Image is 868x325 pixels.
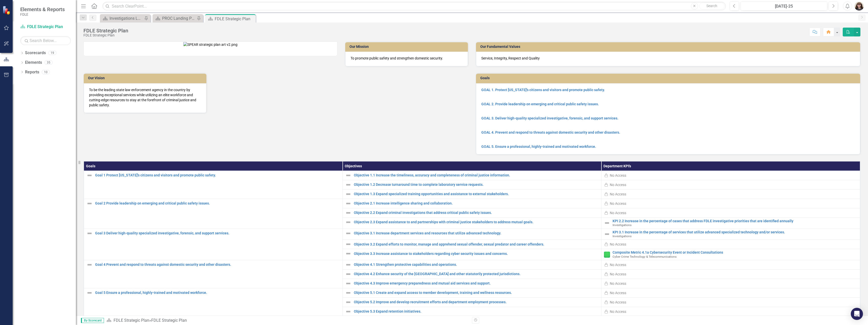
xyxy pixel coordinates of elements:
[106,318,468,323] div: »
[42,70,50,74] div: 10
[354,252,599,256] a: Objective 3.3 Increase assistance to stakeholders regarding cyber security issues and concerns.
[345,251,351,257] img: Not Defined
[345,241,351,247] img: Not Defined
[851,308,863,320] div: Open Intercom Messenger
[481,56,855,61] p: Service, Integrity, Respect and Quality
[610,290,626,295] div: No Access
[481,116,618,120] a: GOAL 3. Deliver high-quality specialized investigative, forensic, and support services.
[354,211,599,215] a: Objective 2.2 Expand criminal investigations that address critical public safety issues.
[354,192,599,196] a: Objective 1.3 Expand specialized training opportunities and assistance to external stakeholders.
[86,200,93,207] img: Not Defined
[613,219,857,223] a: KPI 2.2 Increase in the percentage of cases that address FDLE investigative priorities that are i...
[81,318,104,323] span: By Scorecard
[354,220,599,224] a: Objective 2.3 Expand assistance to and partnerships with criminal justice stakeholders to address...
[345,299,351,305] img: Not Defined
[354,300,599,304] a: Objective 5.2 Improve and develop recruitment efforts and department employment processes.
[613,230,857,234] a: KPI 3.1 Increase in the percentage of services that utilize advanced specialized technology and/o...
[162,15,196,22] div: PROC Landing Page
[101,15,143,22] a: Investigations Landing Page
[45,60,53,65] div: 35
[610,300,626,305] div: No Access
[480,76,858,80] h3: Goals
[613,234,632,238] span: Investigations
[354,291,599,295] a: Objective 5.1 Create and expand access to member development, training and wellness resources.
[86,172,93,178] img: Not Defined
[345,290,351,296] img: Not Defined
[610,192,626,197] div: No Access
[88,76,204,80] h3: Our Vision
[613,255,677,258] span: Cyber Crime Technology & Telecommunications
[354,231,599,235] a: Objective 3.1 Increase department services and resources that utilize advanced technology.
[610,272,626,277] div: No Access
[855,2,864,11] img: Lola Brannen
[610,182,626,187] div: No Access
[741,2,827,11] button: [DATE]-25
[345,182,351,188] img: Not Defined
[86,262,93,268] img: Not Defined
[48,51,56,55] div: 19
[345,219,351,225] img: Not Defined
[604,220,610,226] img: Not Defined
[102,2,726,11] input: Search ClearPoint...
[20,12,65,16] small: FDLE
[110,15,143,22] div: Investigations Landing Page
[354,281,599,285] a: Objective 4.3 Improve emergency preparedness and mutual aid services and support.
[114,318,149,323] a: FDLE Strategic Plan
[610,173,626,178] div: No Access
[154,15,196,22] a: PROC Landing Page
[95,231,340,235] a: Goal 3 Deliver high-quality specialized investigative, forensic, and support services.
[183,42,237,47] img: SPEAR strategic plan art v2.png
[86,230,93,236] img: Not Defined
[604,231,610,237] img: Not Defined
[83,33,128,37] div: FDLE Strategic Plan
[354,183,599,187] a: Objective 1.2 Decrease turnaround time to complete laboratory service requests.
[610,281,626,286] div: No Access
[742,3,826,9] div: [DATE]-25
[481,102,599,106] a: GOAL 2. Provide leadership on emerging and critical public safety issues.
[83,28,128,33] div: FDLE Strategic Plan
[613,223,632,227] span: Investigations
[3,6,11,15] img: ClearPoint Strategy
[95,263,340,267] a: Goal 4 Prevent and respond to threats against domestic security and other disasters.
[345,191,351,197] img: Not Defined
[699,3,725,10] button: Search
[345,230,351,236] img: Not Defined
[354,173,599,177] a: Objective 1.1 Increase the timeliness, accuracy and completeness of criminal justice information.
[481,88,605,92] a: GOAL 1. Protect [US_STATE]'s citizens and visitors and promote public safety.
[610,210,626,215] div: No Access
[95,173,340,177] a: Goal 1 Protect [US_STATE]'s citizens and visitors and promote public safety.
[345,280,351,287] img: Not Defined
[481,130,620,134] a: GOAL 4. Prevent and respond to threats against domestic security and other disasters.
[351,56,463,61] p: To promote public safety and strengthen domestic security.
[354,310,599,313] a: Objective 5.3 Expand retention initiatives.
[481,145,596,149] a: GOAL 5. Ensure a professional, highly-trained and motivated workforce.
[20,24,71,30] a: FDLE Strategic Plan
[95,201,340,205] a: Goal 2 Provide leadership on emerging and critical public safety issues.
[610,242,626,247] div: No Access
[151,318,187,323] div: FDLE Strategic Plan
[345,172,351,178] img: Not Defined
[345,309,351,315] img: Not Defined
[89,87,201,108] p: To be the leading state law enforcement agency in the country by providing exceptional services w...
[610,201,626,206] div: No Access
[25,60,42,66] a: Elements
[610,309,626,314] div: No Access
[354,272,599,276] a: Objective 4.2 Enhance security of the [GEOGRAPHIC_DATA] and other statutorily protected jurisdict...
[86,290,93,296] img: Not Defined
[604,252,610,258] img: Proceeding as Planned
[601,217,860,229] td: Double-Click to Edit Right Click for Context Menu
[354,201,599,205] a: Objective 2.1 Increase intelligence sharing and collaboration.
[215,16,254,22] div: FDLE Strategic Plan
[354,263,599,267] a: Objective 4.1 Strengthen protective capabilities and operations.
[25,50,46,56] a: Scorecards
[613,251,857,254] a: Composite Metric 4.1a Cybersecurity Event or Incident Consultations
[345,271,351,277] img: Not Defined
[25,69,39,75] a: Reports
[601,229,860,240] td: Double-Click to Edit Right Click for Context Menu
[20,36,71,45] input: Search Below...
[354,242,599,246] a: Objective 3.2 Expand efforts to monitor, manage and apprehend sexual offender, sexual predator an...
[350,45,465,49] h3: Our Mission
[95,291,340,295] a: Goal 5 Ensure a professional, highly-trained and motivated workforce.
[610,262,626,267] div: No Access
